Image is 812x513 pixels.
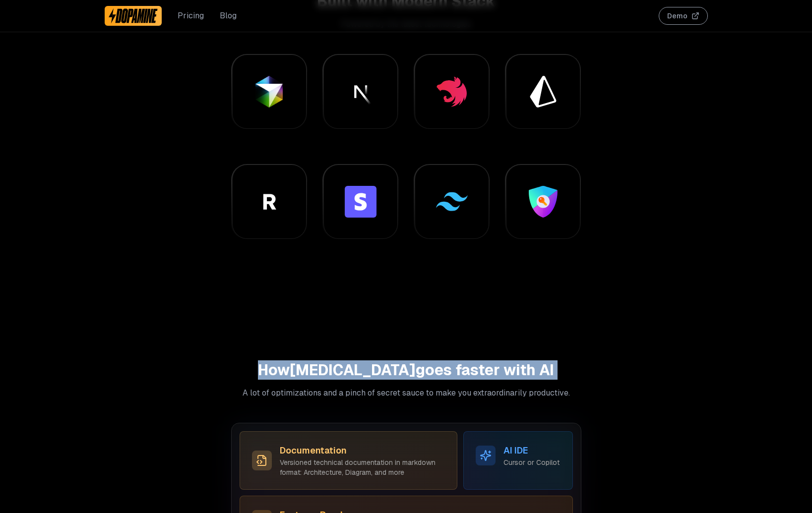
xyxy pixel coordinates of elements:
button: Demo [659,7,708,25]
p: Versioned technical documentation in markdown format: Architecture, Diagram, and more [280,457,445,477]
img: Dopamine [109,8,158,24]
a: Dopamine [105,6,162,26]
a: Pricing [178,10,204,22]
h2: How [MEDICAL_DATA] goes faster with AI [231,361,581,379]
p: A lot of optimizations and a pinch of secret sauce to make you extraordinarily productive. [231,387,581,399]
p: Cursor or Copilot [503,457,560,467]
a: Blog [220,10,237,22]
h3: AI IDE [503,444,560,457]
h3: Documentation [280,444,445,457]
